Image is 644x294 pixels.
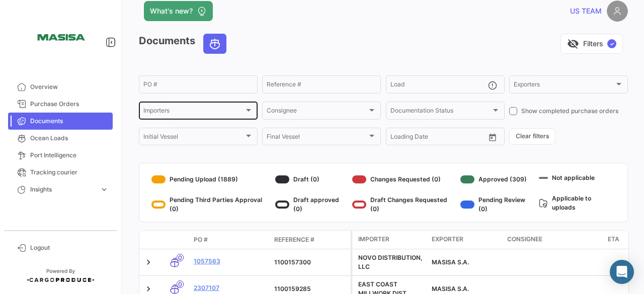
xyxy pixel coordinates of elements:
[194,283,266,292] a: 2307107
[177,280,184,288] span: 0
[30,243,109,252] span: Logout
[352,231,428,249] datatable-header-cell: Importer
[412,135,457,142] input: To
[460,195,535,214] div: Pending Review (0)
[35,12,86,62] img: 15387c4c-e724-47f0-87bd-6411474a3e21.png
[428,231,503,249] datatable-header-cell: Exporter
[139,34,229,54] h3: Documents
[8,130,113,147] a: Ocean Loads
[143,284,153,294] a: Expand/Collapse Row
[194,235,208,244] span: PO #
[204,34,226,53] button: Ocean
[143,257,153,267] a: Expand/Collapse Row
[521,107,618,116] span: Show completed purchase orders
[390,109,491,116] span: Documentation Status
[539,192,615,214] div: Applicable to uploads
[610,260,634,284] div: Abrir Intercom Messenger
[30,185,96,194] span: Insights
[30,82,109,91] span: Overview
[267,135,367,142] span: Final Vessel
[194,257,266,266] a: 1057563
[503,231,604,249] datatable-header-cell: Consignee
[151,195,271,214] div: Pending Third Parties Approval (0)
[432,284,499,293] div: MASISA S.A.
[267,109,367,116] span: Consignee
[560,34,623,54] button: visibility_offFilters✓
[159,236,190,244] datatable-header-cell: Transport mode
[539,171,615,184] div: Not applicable
[100,185,109,194] span: expand_more
[509,128,555,145] button: Clear filters
[8,95,113,113] a: Purchase Orders
[143,109,244,116] span: Importers
[274,284,347,293] div: 1100159285
[30,100,109,109] span: Purchase Orders
[390,135,405,142] input: From
[190,231,270,248] datatable-header-cell: PO #
[30,168,109,177] span: Tracking courier
[30,117,109,126] span: Documents
[8,164,113,181] a: Tracking courier
[8,147,113,164] a: Port Intelligence
[151,171,271,187] div: Pending Upload (1889)
[567,38,579,50] span: visibility_off
[352,195,456,214] div: Draft Changes Requested (0)
[270,231,351,248] datatable-header-cell: Reference #
[432,258,499,267] div: MASISA S.A.
[144,1,213,21] button: What's new?
[570,6,602,16] span: US TEAM
[275,171,349,187] div: Draft (0)
[30,151,109,160] span: Port Intelligence
[358,253,424,271] div: NOVO DISTRIBUTION, LLC
[143,135,244,142] span: Initial Vessel
[8,113,113,130] a: Documents
[432,235,463,244] span: Exporter
[507,235,542,244] span: Consignee
[150,6,193,16] span: What's new?
[274,258,347,267] div: 1100157300
[358,235,389,244] span: Importer
[607,39,616,48] span: ✓
[608,235,619,244] span: ETA
[485,130,500,145] button: Open calendar
[607,1,628,22] img: placeholder-user.png
[30,134,109,143] span: Ocean Loads
[8,78,113,95] a: Overview
[352,171,456,187] div: Changes Requested (0)
[275,195,349,214] div: Draft approved (0)
[460,171,535,187] div: Approved (309)
[514,82,614,89] span: Exporters
[177,254,184,261] span: 0
[274,235,314,244] span: Reference #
